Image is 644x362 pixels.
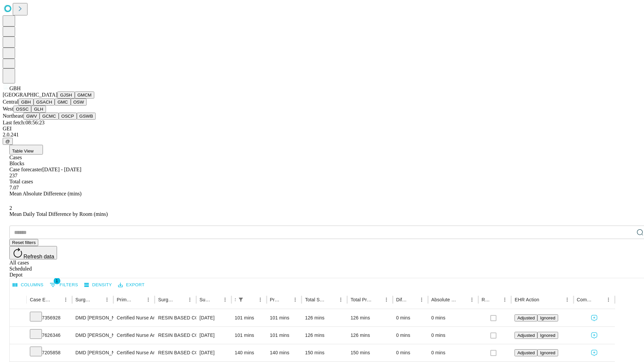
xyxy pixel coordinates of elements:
div: Surgeon Name [75,297,92,302]
div: 140 mins [270,344,299,361]
button: Show filters [48,280,80,290]
button: Menu [500,295,509,304]
div: 7205858 [30,344,69,361]
span: Ignored [540,333,555,338]
div: 101 mins [235,327,263,344]
button: Menu [417,295,426,304]
button: Menu [336,295,345,304]
button: GJSH [57,92,75,99]
button: Menu [467,295,477,304]
button: Reset filters [9,239,38,246]
span: 7.07 [9,185,19,190]
div: Primary Service [117,297,133,302]
div: 0 mins [396,309,425,326]
button: Sort [211,295,220,304]
div: 150 mins [351,344,389,361]
div: Total Scheduled Duration [305,297,326,302]
div: RESIN BASED COMPOSITE 2 SURFACES, POSTERIOR [158,309,193,326]
button: GSACH [34,99,55,106]
span: 1 [54,278,60,284]
button: Ignored [537,332,558,339]
button: Sort [246,295,256,304]
button: Sort [408,295,417,304]
span: [DATE] - [DATE] [42,167,81,172]
button: GWV [23,113,40,120]
div: 7626346 [30,327,69,344]
button: Expand [13,312,23,324]
div: Absolute Difference [431,297,457,302]
button: OSCP [59,113,77,120]
button: Adjusted [515,314,537,321]
button: Sort [327,295,336,304]
button: Sort [540,295,549,304]
span: Adjusted [517,333,535,338]
div: RESIN BASED COMPOSITE 1 SURFACE, POSTERIOR [158,327,193,344]
div: 2.0.241 [3,132,641,138]
span: Mean Daily Total Difference by Room (mins) [9,211,108,217]
span: Table View [12,148,34,154]
button: @ [3,138,13,145]
span: [GEOGRAPHIC_DATA] [3,92,57,98]
div: Case Epic Id [30,297,51,302]
div: Scheduled In Room Duration [235,297,235,302]
div: EHR Action [515,297,539,302]
button: Menu [185,295,195,304]
div: DMD [PERSON_NAME] Dmd [75,327,110,344]
span: Case forecaster [9,167,42,172]
button: GMCM [75,92,94,99]
span: 2 [9,205,12,211]
button: Sort [491,295,500,304]
button: Adjusted [515,349,537,356]
button: Menu [382,295,391,304]
div: 0 mins [396,344,425,361]
div: 0 mins [431,309,475,326]
button: Sort [372,295,382,304]
span: @ [5,139,10,144]
span: Adjusted [517,350,535,355]
div: 7356928 [30,309,69,326]
div: Total Predicted Duration [351,297,372,302]
div: Resolved in EHR [482,297,490,302]
span: Ignored [540,350,555,355]
div: DMD [PERSON_NAME] Dmd [75,344,110,361]
button: GLH [31,106,46,113]
button: Sort [594,295,604,304]
div: 126 mins [305,309,344,326]
button: Sort [93,295,102,304]
span: Mean Absolute Difference (mins) [9,191,82,196]
button: Adjusted [515,332,537,339]
span: Adjusted [517,315,535,320]
button: Sort [458,295,467,304]
button: Menu [220,295,230,304]
span: Total cases [9,179,33,184]
div: Comments [577,297,594,302]
div: Certified Nurse Anesthetist [117,327,151,344]
button: OSSC [13,106,32,113]
div: Certified Nurse Anesthetist [117,309,151,326]
button: GMC [55,99,70,106]
div: 126 mins [305,327,344,344]
span: Northeast [3,113,23,119]
button: Export [116,280,146,290]
button: GSWB [77,113,96,120]
button: Menu [102,295,112,304]
div: 101 mins [235,309,263,326]
div: Certified Nurse Anesthetist [117,344,151,361]
span: Last fetch: 08:56:23 [3,120,45,125]
div: Predicted In Room Duration [270,297,281,302]
div: 1 active filter [236,295,246,304]
div: 126 mins [351,309,389,326]
span: West [3,106,13,112]
button: Select columns [11,280,45,290]
div: DMD [PERSON_NAME] Dmd [75,309,110,326]
button: Menu [290,295,300,304]
div: RESIN BASED COMPOSITE 3 SURFACES, POSTERIOR [158,344,193,361]
button: Ignored [537,314,558,321]
button: OSW [71,99,87,106]
button: Menu [562,295,572,304]
span: GBH [9,85,21,91]
button: Menu [144,295,153,304]
button: Menu [256,295,265,304]
button: Sort [52,295,61,304]
span: Central [3,99,18,105]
